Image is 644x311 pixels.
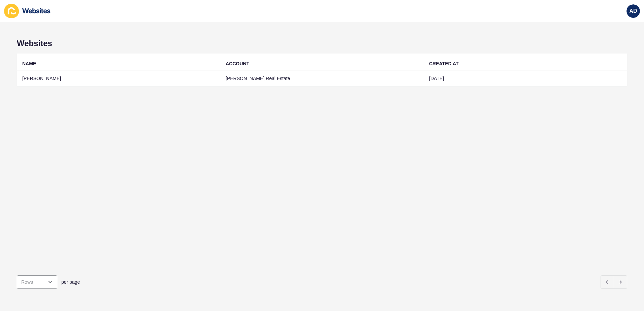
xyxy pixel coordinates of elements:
[424,70,627,87] td: [DATE]
[17,70,220,87] td: [PERSON_NAME]
[629,8,637,14] span: AD
[17,275,57,289] div: open menu
[17,39,627,48] h1: Websites
[61,279,80,285] span: per page
[429,60,459,67] div: CREATED AT
[22,60,36,67] div: NAME
[226,60,249,67] div: ACCOUNT
[220,70,424,87] td: [PERSON_NAME] Real Estate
